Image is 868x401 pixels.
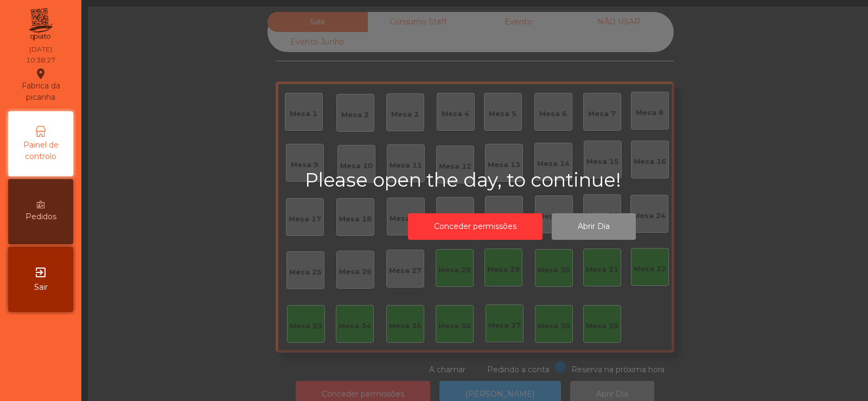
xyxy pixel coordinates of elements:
[34,282,48,293] span: Sair
[34,266,47,279] i: exit_to_app
[26,55,55,65] div: 10:38:27
[29,44,52,54] div: [DATE]
[408,213,542,240] button: Conceder permissões
[11,139,71,162] span: Painel de controlo
[9,67,73,103] div: Fabrica da picanha
[305,169,739,192] h2: Please open the day, to continue!
[25,211,56,222] span: Pedidos
[552,213,636,240] button: Abrir Dia
[27,5,54,43] img: qpiato
[34,67,47,80] i: location_on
